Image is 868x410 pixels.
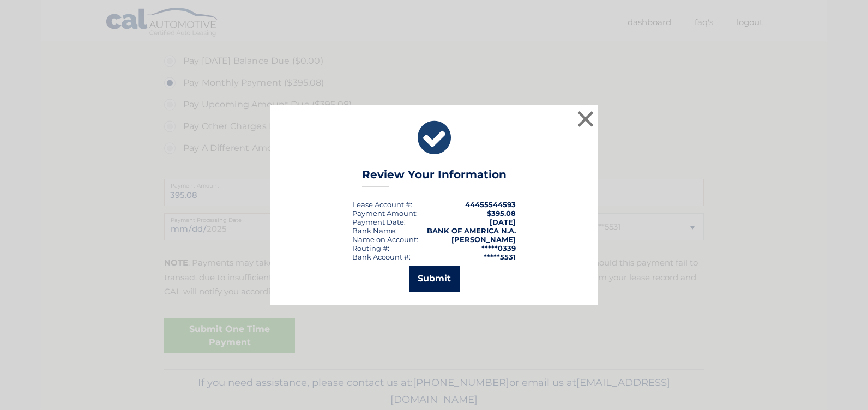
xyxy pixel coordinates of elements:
[352,244,389,252] div: Routing #:
[465,200,516,209] strong: 44455544593
[409,266,460,292] button: Submit
[352,218,404,226] span: Payment Date
[352,252,411,261] div: Bank Account #:
[352,226,397,235] div: Bank Name:
[352,209,418,218] div: Payment Amount:
[362,168,507,187] h3: Review Your Information
[575,108,596,130] button: ×
[427,226,516,235] strong: BANK OF AMERICA N.A.
[490,218,516,226] span: [DATE]
[487,209,516,218] span: $395.08
[352,235,418,244] div: Name on Account:
[352,218,406,226] div: :
[352,200,412,209] div: Lease Account #:
[451,235,516,244] strong: [PERSON_NAME]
